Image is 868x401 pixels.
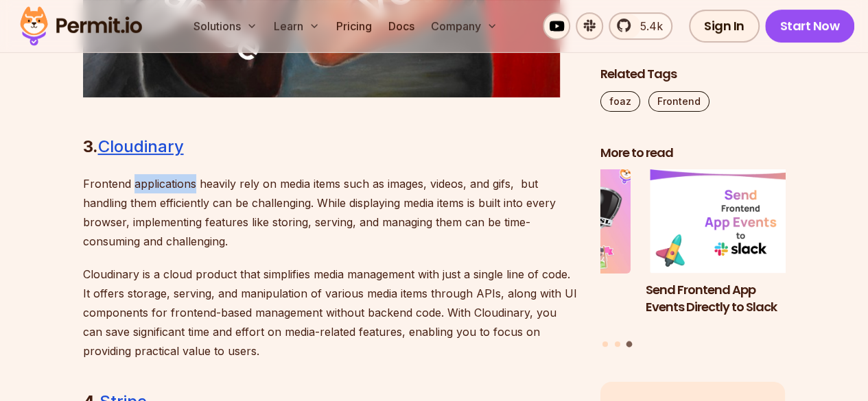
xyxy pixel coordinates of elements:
a: Step-By-Step Tutorial: Frontend Authorization with Next.js and CASLStep-By-Step Tutorial: Fronten... [446,170,631,333]
div: Posts [600,170,786,350]
h3: Send Frontend App Events Directly to Slack [646,282,831,316]
h2: Related Tags [600,66,786,83]
button: Learn [268,12,325,40]
img: Send Frontend App Events Directly to Slack [646,170,831,274]
li: 2 of 3 [446,170,631,333]
button: Go to slide 3 [626,341,633,348]
li: 3 of 3 [646,170,831,333]
button: Go to slide 2 [615,341,620,347]
button: Go to slide 1 [602,341,608,347]
button: Company [425,12,503,40]
h3: Step-By-Step Tutorial: Frontend Authorization with Next.js and CASL [446,282,631,332]
a: Docs [383,12,420,40]
img: Step-By-Step Tutorial: Frontend Authorization with Next.js and CASL [446,170,631,274]
a: Frontend [648,91,709,112]
a: foaz [600,91,640,112]
a: 5.4k [609,12,672,40]
h2: More to read [600,145,786,162]
a: Start Now [765,10,855,42]
a: Cloudinary [98,136,184,156]
p: Frontend applications heavily rely on media items such as images, videos, and gifs, but handling ... [83,174,578,251]
h2: 3. [83,81,578,158]
button: Solutions [188,12,263,40]
span: 5.4k [632,18,663,34]
a: Sign In [689,10,760,42]
img: Permit logo [14,3,148,49]
p: Cloudinary is a cloud product that simplifies media management with just a single line of code. I... [83,265,578,361]
a: Pricing [331,12,377,40]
